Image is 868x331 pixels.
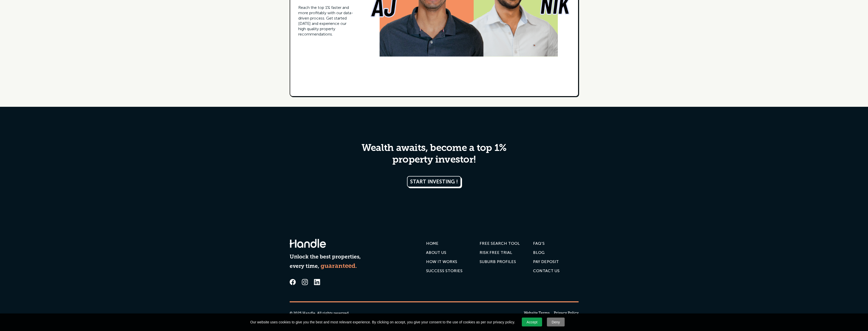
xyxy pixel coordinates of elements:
[547,318,565,326] a: Deny
[426,248,446,257] a: ABOUT US
[407,176,461,187] a: START INVESTING !
[298,5,355,37] p: Reach the top 1% faster and more profitably with our data-driven process. Get started [DATE] and ...
[533,268,560,273] div: Contact us
[533,250,545,255] div: Blog
[533,257,559,266] a: PAY DEPOSIT
[533,241,545,246] div: FAQ'S
[250,320,515,325] span: Our website uses cookies to give you the best and most relevant experience. By clicking on accept...
[479,250,512,255] div: RISK FREE TRIAL
[533,248,545,257] a: Blog
[533,259,559,264] div: PAY DEPOSIT
[479,241,520,246] div: FREE SEARCH TOOL
[522,318,542,326] a: Accept
[533,239,545,248] a: FAQ'S
[321,263,357,269] strong: guaranteed.
[426,268,463,273] div: SUCCESS STORIES
[524,310,550,316] a: Website Terms
[554,310,579,316] a: Privacy Policy
[426,257,457,266] a: HOW IT WORKS
[479,257,516,266] a: SUBURB PROFILES
[426,241,438,246] div: HOME
[533,266,560,275] a: Contact us
[479,259,516,264] div: SUBURB PROFILES
[479,248,512,257] a: RISK FREE TRIAL
[426,266,463,275] a: SUCCESS STORIES
[290,310,350,316] div: © 2025 Handle. All rights reserved.
[479,239,520,248] a: FREE SEARCH TOOL
[362,144,506,165] span: Wealth awaits, become a top 1% property investor!
[426,250,446,255] div: ABOUT US
[426,239,438,248] a: HOME
[426,259,457,264] div: HOW IT WORKS
[290,254,361,269] strong: Unlock the best properties, every time,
